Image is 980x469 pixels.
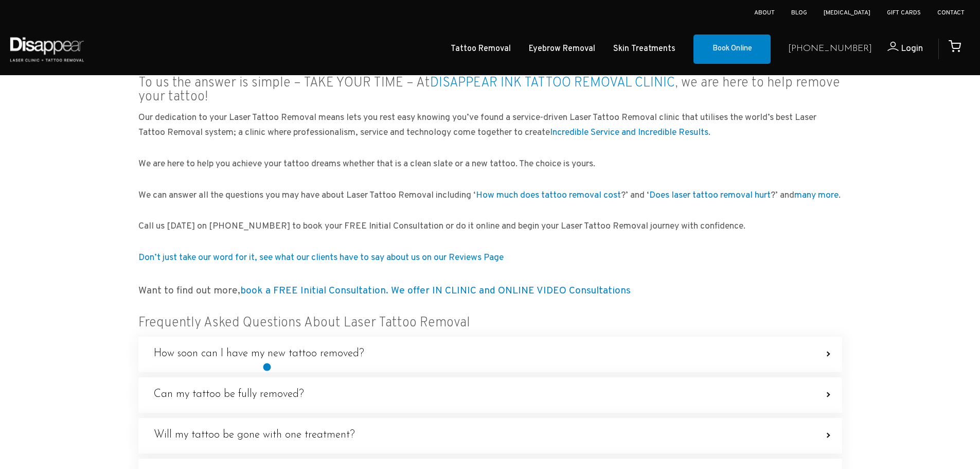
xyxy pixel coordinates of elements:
a: Book Online [693,34,771,64]
a: Incredible Service and Incredible Results [550,127,708,138]
a: Blog [791,9,807,17]
a: Don’t just take our word for it, see what our clients have to say about us on our Reviews Page [138,252,504,264]
a: DISAPPEAR INK TATTOO REMOVAL CLINIC [430,75,675,92]
a: Does laser tattoo removal hurt [649,189,771,201]
span: Login [901,43,923,55]
a: Login [872,42,923,57]
p: We are here to help you achieve your tattoo dreams whether that is a clean slate or a new tattoo.... [138,157,842,172]
h4: Want to find out more, [138,285,842,298]
a: About [754,9,775,17]
h3: To us the answer is simple – TAKE YOUR TIME – At , we are here to help remove your tattoo! [138,76,842,104]
a: many more [794,189,839,201]
p: Call us [DATE] on [PHONE_NUMBER] to book your FREE Initial Consultation or do it online and begin... [138,219,842,234]
a: [MEDICAL_DATA] [824,9,870,17]
a: Eyebrow Removal [529,42,595,57]
h3: Frequently Asked Questions About Laser Tattoo Removal [138,316,842,330]
h4: Can my tattoo be fully removed? [154,388,304,401]
a: Contact [937,9,965,17]
h4: How soon can I have my new tattoo removed? [154,348,364,360]
p: Our dedication to your Laser Tattoo Removal means lets you rest easy knowing you’ve found a servi... [138,111,842,141]
a: Skin Treatments [613,42,675,57]
p: We can answer all the questions you may have about Laser Tattoo Removal including ‘ ?’ and ‘ ?’ a... [138,188,842,203]
a: book a FREE Initial Consultation. We offer IN CLINIC and ONLINE VIDEO Consultations [240,285,631,297]
a: [PHONE_NUMBER] [788,42,872,57]
a: How much does tattoo removal cost [476,189,621,201]
a: Tattoo Removal [451,42,511,57]
h4: Will my tattoo be gone with one treatment? [154,429,355,442]
a: Gift Cards [887,9,921,17]
img: Disappear - Laser Clinic and Tattoo Removal Services in Sydney, Australia [8,31,86,67]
